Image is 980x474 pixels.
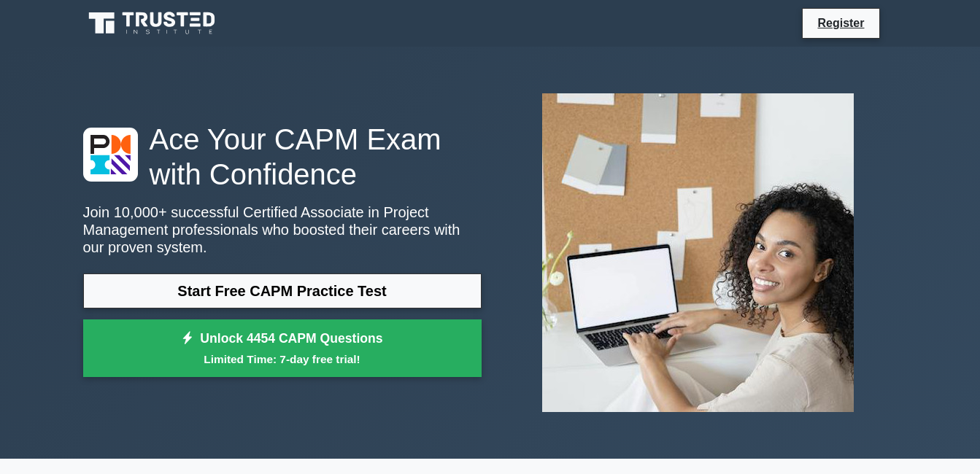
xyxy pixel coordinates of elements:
a: Register [809,14,873,32]
p: Join 10,000+ successful Certified Associate in Project Management professionals who boosted their... [83,203,482,256]
small: Limited Time: 7-day free trial! [101,351,463,368]
a: Unlock 4454 CAPM QuestionsLimited Time: 7-day free trial! [83,319,482,378]
h1: Ace Your CAPM Exam with Confidence [83,122,482,192]
a: Start Free CAPM Practice Test [83,273,482,308]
